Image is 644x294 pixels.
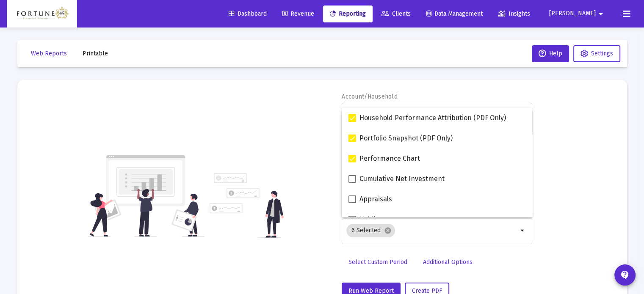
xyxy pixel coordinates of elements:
span: Web Reports [31,50,67,57]
a: Insights [492,5,537,22]
button: Web Reports [24,45,74,62]
span: Data Management [426,10,483,17]
span: Revenue [282,10,314,17]
a: Reporting [323,5,373,22]
span: [PERSON_NAME] [549,10,596,17]
a: Revenue [276,5,321,22]
button: [PERSON_NAME] [539,5,616,22]
mat-icon: arrow_drop_down [518,107,528,117]
a: Dashboard [222,5,274,22]
img: reporting-alt [210,173,284,238]
a: Clients [375,5,417,22]
mat-icon: arrow_drop_down [596,5,606,22]
span: Select Custom Period [348,258,407,266]
label: Account/Household [342,93,398,100]
a: Data Management [420,5,489,22]
button: Printable [76,45,115,62]
span: Help [539,50,562,57]
mat-icon: arrow_drop_down [518,225,528,236]
img: reporting [88,154,205,238]
span: Printable [83,50,108,57]
mat-icon: cancel [384,227,392,234]
span: Appraisals [359,194,392,204]
span: Performance Chart [359,154,420,164]
span: Holdings [359,214,387,225]
span: Household Performance Attribution (PDF Only) [359,113,506,123]
span: Settings [591,50,613,57]
span: Clients [381,10,411,17]
span: Dashboard [229,10,267,17]
button: Help [532,45,569,62]
mat-chip: 6 Selected [346,224,395,237]
span: Additional Options [423,258,473,266]
span: Reporting [330,10,366,17]
mat-icon: contact_support [620,270,630,280]
span: Cumulative Net Investment [359,174,445,184]
span: Insights [498,10,530,17]
span: Portfolio Snapshot (PDF Only) [359,133,453,143]
img: Dashboard [13,5,71,22]
button: Settings [573,45,620,62]
mat-chip-list: Selection [346,222,518,239]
